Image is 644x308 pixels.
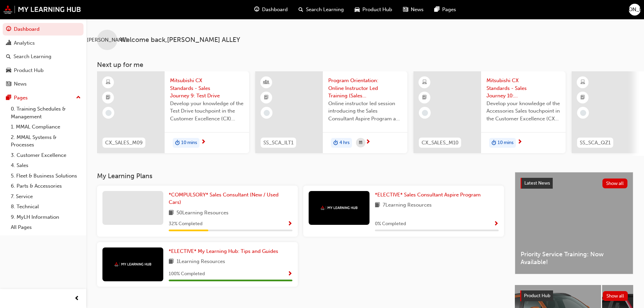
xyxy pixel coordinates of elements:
a: CX_SALES_M09Mitsubishi CX Standards - Sales Journey 9: Test DriveDevelop your knowledge of the Te... [97,71,249,153]
span: 32 % Completed [169,220,202,228]
span: pages-icon [6,95,11,101]
span: *ELECTIVE* Sales Consultant Aspire Program [375,192,481,198]
a: 0. Training Schedules & Management [8,104,84,122]
span: Develop your knowledge of the Accessories Sales touchpoint in the Customer Excellence (CX) Sales ... [486,100,560,123]
span: pages-icon [434,5,439,14]
span: car-icon [6,68,11,74]
a: 4. Sales [8,160,84,171]
div: Product Hub [14,67,44,74]
span: Pages [442,6,456,14]
img: mmal [320,206,358,210]
span: Welcome back , [PERSON_NAME] ALLEY [120,36,240,44]
a: *ELECTIVE* My Learning Hub: Tips and Guides [169,247,281,255]
span: Dashboard [262,6,288,14]
div: News [14,80,27,88]
span: learningRecordVerb_NONE-icon [105,110,112,116]
span: Show Progress [494,221,499,227]
div: Analytics [14,39,35,47]
span: SS_SCA_QZ1 [580,139,611,147]
span: duration-icon [175,139,180,147]
span: learningRecordVerb_NONE-icon [264,110,270,116]
a: 7. Service [8,191,84,202]
span: search-icon [6,54,11,60]
a: Product HubShow all [520,290,628,301]
span: Priority Service Training: Now Available! [521,251,627,266]
button: Pages [3,92,84,104]
span: Mitsubishi CX Standards - Sales Journey 9: Test Drive [170,77,244,100]
div: Pages [14,94,28,102]
a: *ELECTIVE* Sales Consultant Aspire Program [375,191,483,199]
span: next-icon [201,139,206,145]
a: pages-iconPages [429,3,461,17]
img: mmal [3,5,81,14]
span: CX_SALES_M09 [105,139,143,147]
span: 0 % Completed [375,220,406,228]
span: 10 mins [181,139,197,147]
span: next-icon [365,139,371,145]
a: 8. Technical [8,202,84,212]
span: 4 hrs [339,139,350,147]
button: DashboardAnalyticsSearch LearningProduct HubNews [3,22,84,92]
span: CX_SALES_M10 [422,139,458,147]
h3: My Learning Plans [97,172,504,180]
button: Show all [602,179,628,188]
a: car-iconProduct Hub [349,3,398,17]
a: search-iconSearch Learning [293,3,349,17]
span: 7 Learning Resources [383,201,432,210]
button: [PERSON_NAME] [629,4,641,16]
span: Product Hub [524,293,550,299]
a: 9. MyLH Information [8,212,84,222]
span: car-icon [355,5,360,14]
span: learningRecordVerb_NONE-icon [422,110,428,116]
span: chart-icon [6,40,11,46]
span: up-icon [76,93,81,102]
button: Show Progress [494,220,499,228]
span: 50 Learning Resources [176,209,229,217]
span: News [411,6,424,14]
a: Latest NewsShow allPriority Service Training: Now Available! [515,172,633,274]
a: *COMPULSORY* Sales Consultant (New / Used Cars) [169,191,292,206]
span: Develop your knowledge of the Test Drive touchpoint in the Customer Excellence (CX) Sales journey. [170,100,244,123]
span: duration-icon [333,139,338,147]
a: 1. MMAL Compliance [8,122,84,132]
button: Show Progress [287,270,292,278]
span: book-icon [169,258,174,266]
img: mmal [114,262,151,266]
a: Analytics [3,37,84,49]
a: 3. Customer Excellence [8,150,84,161]
a: Search Learning [3,50,84,63]
a: SS_SCA_ILT1Program Orientation: Online Instructor Led Training (Sales Consultant Aspire Program)O... [255,71,407,153]
a: Product Hub [3,64,84,77]
span: Search Learning [306,6,344,14]
button: Show Progress [287,220,292,228]
span: book-icon [169,209,174,217]
a: Latest NewsShow all [521,178,627,189]
div: Search Learning [14,53,51,61]
a: CX_SALES_M10Mitsubishi CX Standards - Sales Journey 10: Accessories SalesDevelop your knowledge o... [413,71,566,153]
span: booktick-icon [422,93,427,102]
span: calendar-icon [359,139,362,147]
span: learningResourceType_INSTRUCTOR_LED-icon [264,78,269,87]
span: learningResourceType_ELEARNING-icon [580,78,585,87]
button: Show all [603,291,628,301]
span: 1 Learning Resources [176,258,225,266]
span: Online instructor led session introducing the Sales Consultant Aspire Program and outlining what ... [328,100,402,123]
span: learningResourceType_ELEARNING-icon [106,78,111,87]
span: booktick-icon [264,93,269,102]
span: *COMPULSORY* Sales Consultant (New / Used Cars) [169,192,279,206]
a: news-iconNews [398,3,429,17]
span: guage-icon [254,5,259,14]
span: 100 % Completed [169,270,205,278]
span: Show Progress [287,221,292,227]
span: news-icon [6,81,11,87]
span: [PERSON_NAME] [87,36,127,44]
span: Product Hub [362,6,392,14]
span: *ELECTIVE* My Learning Hub: Tips and Guides [169,248,278,254]
span: booktick-icon [106,93,111,102]
a: 6. Parts & Accessories [8,181,84,191]
span: duration-icon [492,139,496,147]
span: prev-icon [74,294,79,303]
span: SS_SCA_ILT1 [263,139,293,147]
